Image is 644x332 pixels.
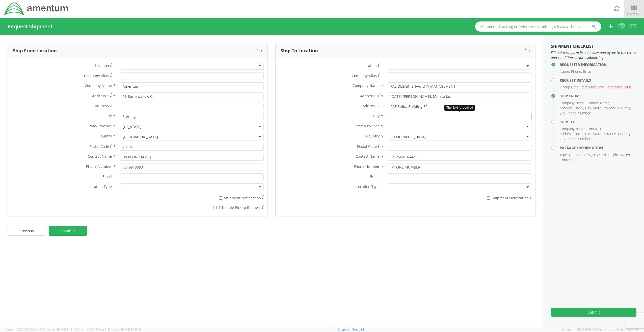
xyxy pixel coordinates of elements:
h4: Requester Information [560,63,636,66]
h3: Shipment Checklist [551,44,636,49]
span: Country [366,134,380,138]
span: Location Type [356,184,380,189]
span: Address 2 [95,103,112,108]
li: Weight [620,152,632,157]
label: Shipment Notification [388,195,531,201]
span: State/Province [88,124,112,128]
label: Schedule Pickup Request [120,204,264,210]
li: Reference type [581,85,605,90]
input: Shipment Notification [219,196,222,200]
li: Zip [560,136,565,141]
li: Width [597,152,607,157]
li: Zip [560,111,565,116]
li: Company Name [560,101,585,106]
input: Shipment, Tracking or Reference Number (at least 4 chars) [475,21,601,32]
span: Company Name [353,83,380,88]
img: dyn-intl-logo-049831509241104b2a82.png [4,2,69,16]
h4: Ship To [560,120,636,124]
h4: Ship From [560,94,636,98]
h4: Request Details [560,78,636,82]
li: Name [560,69,570,74]
span: City [373,113,380,118]
a: Feedback [352,327,365,331]
span: Contact Name [356,154,380,159]
li: Address Line 1 [560,106,584,111]
li: City [585,131,592,136]
input: Shipment Notification [487,196,490,200]
span: Address 2 [363,103,380,108]
span: master, [DATE] 12:25:43 [111,327,141,331]
li: Country [618,106,631,111]
li: Company Name [560,126,585,131]
span: Address 1 [92,93,109,98]
li: State/Province [593,131,617,136]
li: Length [584,152,596,157]
li: Pickup Date [560,85,579,90]
span: Email [370,174,380,179]
span: Client: 2025.14.0-cea8157 [78,327,141,331]
a: Previous [8,226,45,236]
span: Phone Number [86,164,112,169]
li: Number [569,152,583,157]
span: Postal Code [357,144,377,149]
label: Shipment Notification [120,195,264,201]
span: Forms [627,12,640,16]
li: State/Province [593,106,617,111]
li: Type [560,152,568,157]
span: State/Province [355,124,380,128]
span: Copyright © [DATE]-[DATE] Agistix Inc., All Rights Reserved [561,327,638,331]
li: Phone Number [567,136,591,141]
span: Phone Number [354,164,380,169]
h4: Package Information [560,146,636,150]
li: Contact Name [587,126,610,131]
span: Server: 2025.16.0-21b0bc45e7b [6,327,77,331]
span: master, [DATE] 11:54:36 [46,327,77,331]
input: Schedule Pickup Request [213,206,217,209]
li: Phone [571,69,582,74]
span: Address 1 [360,93,377,98]
li: Contact Name [587,101,610,106]
span: Location [95,63,109,68]
li: Address Line 1 [560,131,584,136]
li: Email [583,69,592,74]
div: [US_STATE] [123,124,142,129]
span: Company Alias [84,73,109,78]
span: ▼ [637,12,640,16]
li: Phone Number [567,111,591,116]
span: Location [363,63,377,68]
span: Company Alias [352,73,377,78]
div: [GEOGRAPHIC_DATA] [123,134,158,139]
h4: Request Shipment [8,24,53,29]
span: Company Name [85,83,112,88]
li: Reference value [607,85,632,90]
li: Content [560,157,573,162]
span: Country [98,134,112,138]
li: City [585,106,592,111]
span: City [105,113,112,118]
div: [GEOGRAPHIC_DATA] [390,134,426,139]
a: Support [338,327,349,331]
span: Postal Code [89,144,109,149]
div: The field is required [444,105,475,111]
li: Height [608,152,619,157]
span: Location Type [89,184,112,189]
span: Contact Name [88,154,112,159]
li: Country [618,131,631,136]
button: Submit [551,308,636,317]
span: Fill out each form listed below and agree to the terms and conditions before submitting [551,50,636,60]
h3: Ship To Location [281,48,318,53]
h3: Ship From Location [13,48,57,53]
a: Continue [49,226,87,236]
span: Email [102,174,112,179]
